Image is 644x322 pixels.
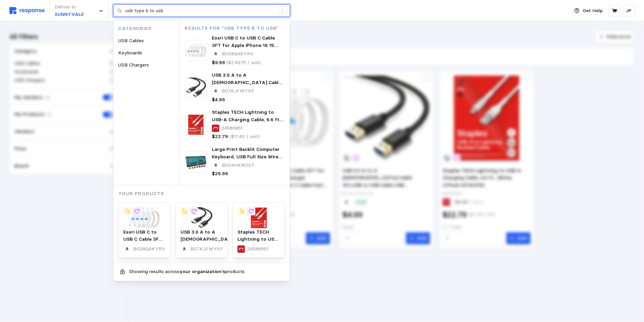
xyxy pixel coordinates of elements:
img: 61YnlYp9tRL._AC_SX679_.jpg [185,40,206,61]
img: 08F99423-182D-4803-94C517717A9F26EE_sc7 [185,114,206,135]
p: 24586851 [247,245,268,253]
img: 61YnlYp9tRL._AC_SX679_.jpg [123,207,166,229]
p: Categories [118,25,180,32]
p: Your Products [118,190,290,197]
p: Showing results across products. [129,268,246,275]
img: svg%3e [9,7,45,14]
span: Essri USB C to USB C Cable 3FT for Apple iPhone 16 15 Charger Cord,4Pack 60W C to C Cable Fast Ch... [212,35,283,92]
span: Staples TECH Lightning to USB-A Charging Cable, 6.6 ft., White, 2/Pack (ST62319) [212,109,283,130]
p: $9.99 [212,59,225,66]
p: Get Help [583,7,603,15]
img: 61v8NwTPXPL.__AC_SX300_SY300_QL70_FMwebp_.jpg [185,77,206,98]
p: B0D8Q4KYRV [222,50,254,58]
button: JP [623,5,635,17]
p: $25.99 [212,170,228,178]
p: B07KJFWYXF [222,87,254,95]
div: / [278,7,286,15]
span: USB Chargers [118,62,149,68]
p: B0D4HKW2D7 [222,162,254,169]
p: ($11.40 / unit) [229,133,260,140]
p: B07KJFWYXF [190,245,223,253]
span: USB 3.0 A to A [DEMOGRAPHIC_DATA] Cable 3Ft,USB to USB Cable USB [DEMOGRAPHIC_DATA] to [DEMOGRAPH... [212,72,282,137]
img: 71fF2JtmvgL._AC_SX425_.jpg [185,151,206,172]
p: Results for "usb type b to usb" [185,25,290,32]
span: Staples TECH Lightning to USB-A Charging Cable, 6.6 ft., White, 2/Pack (ST62319) [237,229,279,264]
button: Get Help [570,4,607,17]
input: Search for a product name or SKU [125,5,275,17]
p: JP [626,7,632,15]
p: B0D8Q4KYRV [133,245,165,253]
span: Keyboards [118,50,142,56]
p: $4.99 [212,96,225,104]
p: 24586851 [222,125,243,132]
img: 61v8NwTPXPL.__AC_SX300_SY300_QL70_FMwebp_.jpg [181,207,223,229]
b: your organization's [180,268,225,274]
p: Deliver to [55,3,84,11]
p: SUNNYVALE [55,11,84,18]
img: 08F99423-182D-4803-94C517717A9F26EE_sc7 [237,207,280,229]
p: $22.79 [212,133,228,140]
span: USB Cables [118,37,144,44]
p: ($2.4975 / unit) [226,59,261,66]
span: Large Print Backlit Computer Keyboard, USB Full Size Wired Keyboards with 7-Colors Backlight, Wri... [212,146,284,196]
